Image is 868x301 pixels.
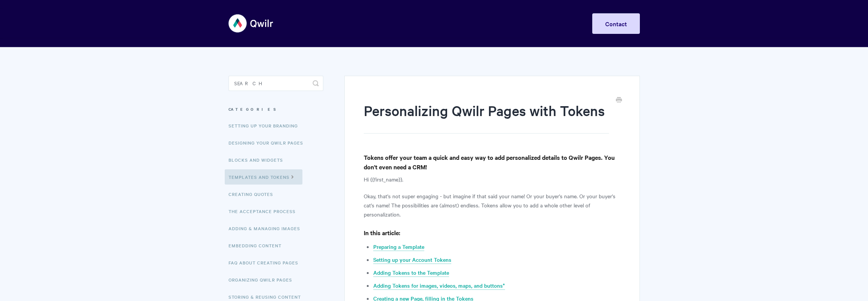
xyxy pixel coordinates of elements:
a: Organizing Qwilr Pages [229,272,298,287]
a: FAQ About Creating Pages [229,255,304,270]
a: Adding & Managing Images [229,221,306,236]
a: Blocks and Widgets [229,152,289,167]
a: The Acceptance Process [229,204,301,219]
a: Adding Tokens for images, videos, maps, and buttons* [373,282,505,290]
h4: In this article: [364,228,620,237]
a: Contact [592,13,640,34]
img: Qwilr Help Center [229,9,274,38]
a: Setting up your Branding [229,118,304,133]
h4: Tokens offer your team a quick and easy way to add personalized details to Qwilr Pages. You don't... [364,153,620,172]
h3: Categories [229,102,323,116]
a: Templates and Tokens [225,169,302,185]
a: Embedding Content [229,238,287,253]
a: Preparing a Template [373,243,424,251]
a: Adding Tokens to the Template [373,269,449,277]
p: Okay, that's not super engaging - but imagine if that said your name! Or your buyer's name. Or yo... [364,191,620,219]
a: Creating Quotes [229,186,279,202]
p: Hi {{first_name}}. [364,175,620,184]
input: Search [229,76,323,91]
a: Setting up your Account Tokens [373,256,451,264]
a: Print this Article [616,96,622,105]
h1: Personalizing Qwilr Pages with Tokens [364,101,609,134]
a: Designing Your Qwilr Pages [229,135,309,150]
